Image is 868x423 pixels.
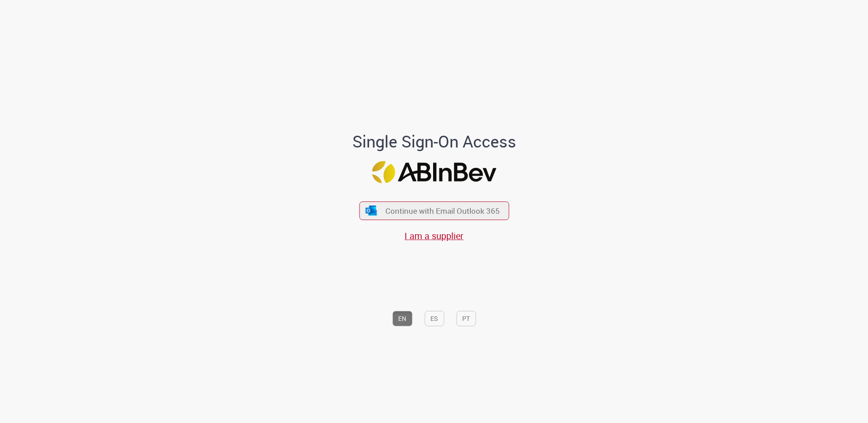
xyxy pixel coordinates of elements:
button: ES [424,311,444,326]
img: ícone Azure/Microsoft 360 [365,206,378,215]
button: ícone Azure/Microsoft 360 Continue with Email Outlook 365 [359,202,509,220]
span: Continue with Email Outlook 365 [385,206,500,216]
button: PT [456,311,476,326]
img: Logo ABInBev [372,161,496,183]
h1: Single Sign-On Access [308,133,560,151]
button: EN [392,311,412,326]
a: I am a supplier [404,230,464,242]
